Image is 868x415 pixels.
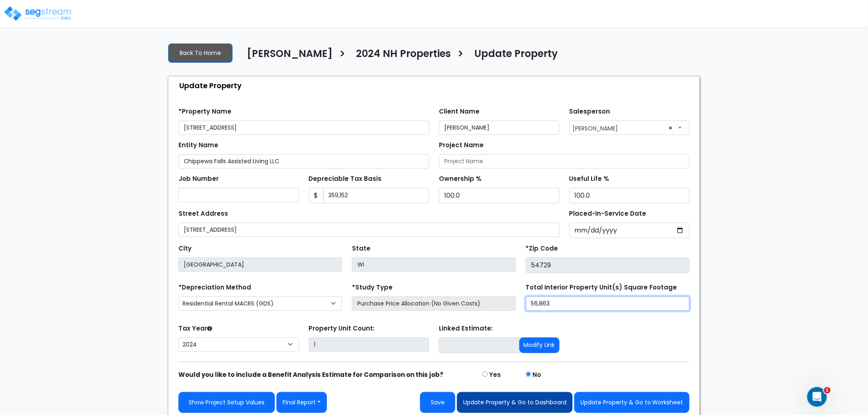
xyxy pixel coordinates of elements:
img: logo_pro_r.png [3,5,73,22]
label: Placed-In-Service Date [569,209,646,219]
input: total square foot [526,296,690,311]
label: Total Interior Property Unit(s) Square Footage [526,283,677,292]
label: *Study Type [352,283,393,292]
button: Modify Link [519,337,560,353]
input: Ownership [439,188,560,203]
a: Update Property [468,48,558,65]
input: Depreciation [569,188,690,203]
input: Street Address [178,223,560,237]
button: Final Report [276,392,327,413]
input: 0.00 [323,188,429,203]
label: Salesperson [569,107,610,116]
label: Yes [489,370,501,380]
label: Job Number [178,174,219,184]
label: Tax Year [178,324,212,333]
span: 1 [824,387,831,394]
label: *Zip Code [526,244,558,253]
strong: Would you like to include a Benefit Analysis Estimate for Comparison on this job? [178,370,443,379]
iframe: Intercom live chat [807,387,827,407]
label: *Property Name [178,107,231,116]
label: *Depreciation Method [178,283,251,292]
button: Update Property & Go to Worksheet [574,392,690,413]
span: Asher Fried [569,121,690,135]
label: Project Name [439,141,484,150]
span: Asher Fried [570,121,690,134]
input: Property Name [178,121,429,135]
input: Zip Code [526,258,690,273]
label: Client Name [439,107,480,116]
h3: > [457,47,464,63]
button: Save [420,392,455,413]
label: Entity Name [178,141,218,150]
h4: Update Property [474,48,558,62]
a: Show Project Setup Values [178,392,275,413]
label: Linked Estimate: [439,324,493,333]
label: State [352,244,370,253]
label: Depreciable Tax Basis [309,174,382,184]
a: 2024 NH Properties [350,48,451,65]
div: Update Property [173,77,699,94]
span: $ [309,188,324,203]
label: Ownership % [439,174,482,184]
a: Back To Home [168,43,233,63]
input: Building Count [309,337,429,352]
button: Update Property & Go to Dashboard [457,392,573,413]
input: Project Name [439,154,690,169]
h4: [PERSON_NAME] [247,48,333,62]
label: Useful Life % [569,174,610,184]
label: City [178,244,192,253]
a: [PERSON_NAME] [241,48,333,65]
h3: > [339,47,346,63]
span: × [669,122,673,134]
label: No [533,370,541,380]
h4: 2024 NH Properties [356,48,451,62]
input: Client Name [439,121,560,135]
input: Entity Name [178,154,429,169]
label: Street Address [178,209,228,219]
label: Property Unit Count: [309,324,375,333]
